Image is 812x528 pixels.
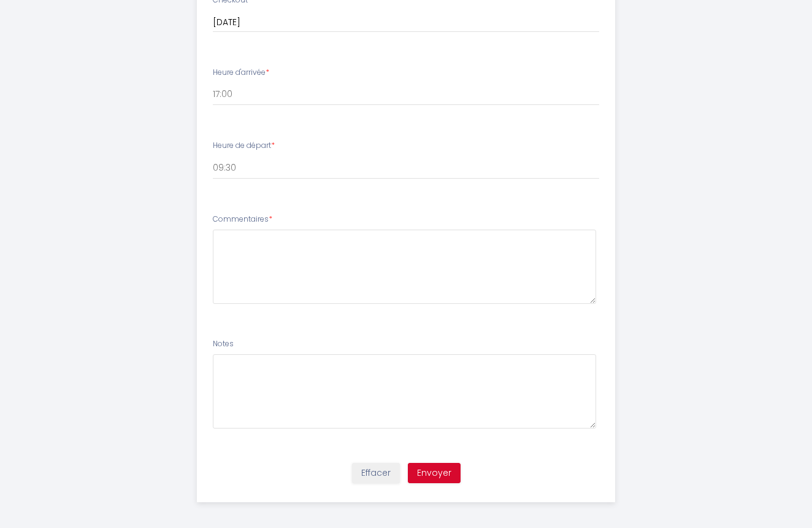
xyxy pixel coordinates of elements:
[408,463,461,484] button: Envoyer
[213,214,272,225] label: Commentaires
[213,338,234,350] label: Notes
[213,140,275,152] label: Heure de départ
[213,67,269,79] label: Heure d'arrivée
[352,463,400,484] button: Effacer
